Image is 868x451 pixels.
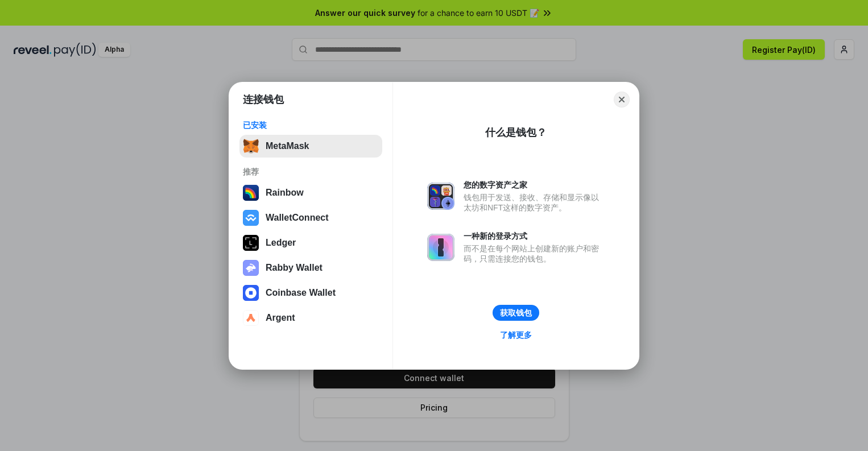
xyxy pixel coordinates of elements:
div: 推荐 [243,167,379,177]
button: Coinbase Wallet [239,282,382,304]
div: 什么是钱包？ [485,126,547,139]
div: 一种新的登录方式 [464,231,605,241]
div: Argent [266,313,295,323]
div: 您的数字资产之家 [464,180,605,190]
img: svg+xml,%3Csvg%20xmlns%3D%22http%3A%2F%2Fwww.w3.org%2F2000%2Fsvg%22%20fill%3D%22none%22%20viewBox... [427,234,454,261]
img: svg+xml,%3Csvg%20xmlns%3D%22http%3A%2F%2Fwww.w3.org%2F2000%2Fsvg%22%20width%3D%2228%22%20height%3... [243,235,259,251]
img: svg+xml,%3Csvg%20xmlns%3D%22http%3A%2F%2Fwww.w3.org%2F2000%2Fsvg%22%20fill%3D%22none%22%20viewBox... [243,260,259,276]
a: 了解更多 [493,328,539,342]
button: 获取钱包 [493,305,539,321]
div: Rabby Wallet [266,263,323,273]
div: Rainbow [266,188,304,198]
div: 钱包用于发送、接收、存储和显示像以太坊和NFT这样的数字资产。 [464,192,605,213]
img: svg+xml,%3Csvg%20width%3D%2228%22%20height%3D%2228%22%20viewBox%3D%220%200%2028%2028%22%20fill%3D... [243,210,259,226]
div: MetaMask [266,141,309,151]
button: MetaMask [239,135,382,158]
div: 而不是在每个网站上创建新的账户和密码，只需连接您的钱包。 [464,243,605,264]
img: svg+xml,%3Csvg%20width%3D%22120%22%20height%3D%22120%22%20viewBox%3D%220%200%20120%20120%22%20fil... [243,185,259,201]
img: svg+xml,%3Csvg%20fill%3D%22none%22%20height%3D%2233%22%20viewBox%3D%220%200%2035%2033%22%20width%... [243,138,259,154]
button: Close [614,92,630,107]
button: Rabby Wallet [239,256,382,279]
div: WalletConnect [266,213,329,223]
div: Coinbase Wallet [266,288,336,298]
img: svg+xml,%3Csvg%20width%3D%2228%22%20height%3D%2228%22%20viewBox%3D%220%200%2028%2028%22%20fill%3D... [243,310,259,326]
div: 了解更多 [500,330,532,340]
button: Ledger [239,231,382,254]
img: svg+xml,%3Csvg%20xmlns%3D%22http%3A%2F%2Fwww.w3.org%2F2000%2Fsvg%22%20fill%3D%22none%22%20viewBox... [427,183,454,210]
button: WalletConnect [239,206,382,229]
button: Rainbow [239,181,382,204]
div: 已安装 [243,120,379,130]
div: Ledger [266,238,296,248]
h1: 连接钱包 [243,93,284,106]
div: 获取钱包 [500,308,532,318]
img: svg+xml,%3Csvg%20width%3D%2228%22%20height%3D%2228%22%20viewBox%3D%220%200%2028%2028%22%20fill%3D... [243,285,259,301]
button: Argent [239,307,382,329]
